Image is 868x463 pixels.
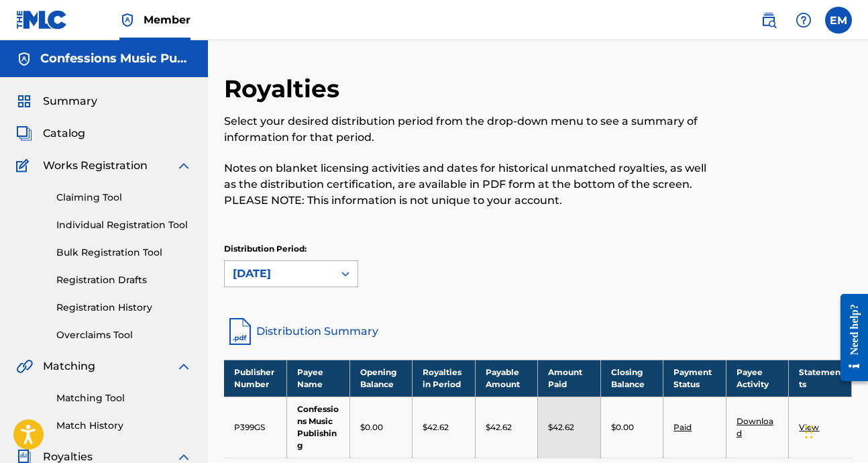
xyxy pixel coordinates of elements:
a: SummarySummary [16,93,97,109]
th: Payment Status [663,360,726,397]
div: Help [790,7,817,34]
p: $0.00 [611,421,634,433]
p: Select your desired distribution period from the drop-down menu to see a summary of information f... [224,113,708,146]
a: Download [737,416,773,438]
a: Individual Registration Tool [56,218,192,232]
th: Payable Amount [475,360,538,397]
h5: Confessions Music Publishing [40,51,192,66]
p: $42.62 [486,421,512,433]
a: Registration Drafts [56,273,192,287]
th: Publisher Number [224,360,287,397]
th: Payee Name [287,360,350,397]
th: Payee Activity [726,360,789,397]
img: Works Registration [16,158,34,174]
h2: Royalties [224,74,346,104]
iframe: Chat Widget [801,399,868,463]
img: Accounts [16,51,32,67]
span: Works Registration [43,158,148,174]
p: Notes on blanket licensing activities and dates for historical unmatched royalties, as well as th... [224,160,708,209]
a: Matching Tool [56,391,192,405]
a: Overclaims Tool [56,328,192,342]
span: Matching [43,358,95,374]
p: $42.62 [423,421,449,433]
th: Amount Paid [538,360,601,397]
img: search [761,12,777,28]
div: User Menu [825,7,852,34]
a: Bulk Registration Tool [56,246,192,260]
img: expand [176,158,192,174]
img: Matching [16,358,33,374]
a: Public Search [755,7,782,34]
a: Registration History [56,301,192,315]
span: Catalog [43,125,85,142]
th: Royalties in Period [413,360,476,397]
img: expand [176,358,192,374]
img: Top Rightsholder [119,12,135,28]
a: CatalogCatalog [16,125,85,142]
iframe: Resource Center [830,284,868,392]
th: Closing Balance [600,360,663,397]
img: Catalog [16,125,32,142]
span: Summary [43,93,97,109]
p: $42.62 [548,421,574,433]
th: Statements [789,360,852,397]
a: Paid [673,422,692,432]
img: help [796,12,812,28]
th: Opening Balance [349,360,413,397]
p: $0.00 [360,421,383,433]
a: Distribution Summary [224,315,852,348]
img: MLC Logo [16,10,68,30]
img: distribution-summary-pdf [224,315,256,348]
a: Claiming Tool [56,191,192,205]
td: P399GS [224,397,287,458]
td: Confessions Music Publishing [287,397,350,458]
p: Distribution Period: [224,243,358,255]
div: [DATE] [233,266,325,282]
div: Drag [805,412,813,452]
img: Summary [16,93,32,109]
span: Member [144,12,191,28]
a: View [799,422,819,432]
a: Match History [56,419,192,433]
